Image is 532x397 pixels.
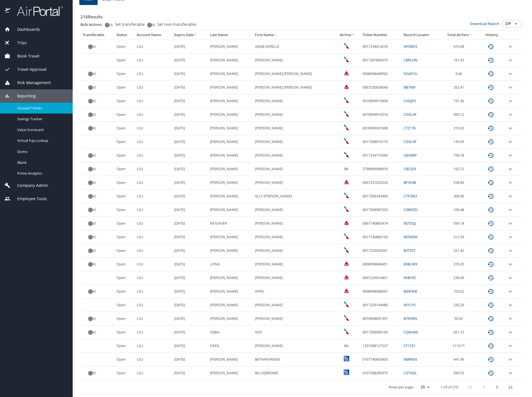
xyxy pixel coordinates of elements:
td: 559.14 [440,217,479,230]
span: Value Scorecard [17,127,66,132]
td: [PERSON_NAME] [208,203,253,217]
td: [PERSON_NAME] [253,108,335,122]
td: LSU [135,271,172,285]
td: 0017234414239 [360,40,402,53]
td: [DATE] [172,230,208,244]
button: expand row [507,220,514,227]
a: CD3LHF [404,139,417,144]
span: Trips [10,40,27,46]
img: American Airlines [344,97,349,103]
td: [PERSON_NAME] [253,149,335,162]
td: ADAJE.NIRELLE [253,40,335,53]
span: Employee Tools [10,196,47,202]
td: Open [114,271,135,285]
button: expand row [507,98,514,104]
a: 9X1CY0 [404,302,416,307]
td: LSU [135,40,172,53]
button: expand row [507,343,514,349]
td: Open [114,258,135,271]
td: 191.36 [440,94,479,108]
td: 0017309343469 [360,190,402,203]
button: expand row [507,315,514,322]
td: Open [114,149,135,162]
img: American Airlines [344,206,349,212]
td: 0018999931608 [360,122,402,135]
td: [PERSON_NAME] [208,40,253,53]
a: 9D56DM [404,234,418,239]
td: [PERSON_NAME] [253,244,335,258]
table: custom pagination table [80,30,522,395]
td: [DATE] [172,258,208,271]
span: BA [344,343,349,348]
span: Prime Analytics [17,171,66,176]
a: CBRLHN [404,57,417,62]
td: 0017229144980 [360,298,402,312]
td: LONG [208,258,253,271]
td: 0018998691397 [360,312,402,326]
td: [DATE] [172,162,208,176]
td: Open [114,217,135,230]
button: expand row [507,111,514,118]
td: [PERSON_NAME] [253,217,335,230]
td: 0067140883474 [360,217,402,230]
th: Expire Date [172,30,208,40]
td: OKEIL [208,339,253,353]
td: [PERSON_NAME] [253,230,335,244]
td: IQBAL [208,326,253,339]
td: 109.48 [440,203,479,217]
span: Reporting [10,93,36,99]
span: Risk Management [10,80,51,86]
td: 0017309587203 [360,203,402,217]
td: [DATE] [172,298,208,312]
a: CX8WZD [404,207,417,212]
td: 0017229920291 [360,244,402,258]
th: Ticket Number [360,30,402,40]
img: American Airlines [344,125,349,130]
td: Open [114,298,135,312]
td: 0018999915856 [360,94,402,108]
td: 5.60 [440,67,479,81]
td: LSU [135,81,172,94]
td: Open [114,94,135,108]
img: American Airlines [344,247,349,253]
td: 0017234716560 [360,149,402,162]
td: [PERSON_NAME] [208,162,253,176]
td: [PERSON_NAME] [PERSON_NAME] [253,81,335,94]
td: [PERSON_NAME] [253,54,335,67]
img: American Airlines [344,193,349,198]
a: CF1Z51 [404,343,416,348]
td: 0067230630640 [360,81,402,94]
th: Total Airfare [440,30,479,40]
td: [DATE] [172,40,208,53]
td: [PERSON_NAME] [208,312,253,326]
td: ASIF [253,326,335,339]
td: Open [114,203,135,217]
td: LSU [135,230,172,244]
img: Delta Airlines [344,261,349,266]
td: ALLY [PERSON_NAME] [253,190,335,203]
td: [DATE] [172,285,208,298]
td: Open [114,162,135,176]
td: APRIL [253,285,335,298]
th: First Name [253,30,335,40]
button: expand row [507,329,514,336]
button: expand row [507,275,514,281]
a: BB7X6F [404,85,416,90]
img: American Airlines [344,301,349,307]
img: Delta Airlines [344,220,349,225]
span: Virtual Pay Lookup [17,138,66,143]
a: BFYK4B [404,180,416,185]
a: CQNH6D [404,330,418,335]
a: 9VBV5C [404,275,416,280]
td: 230.00 [440,271,479,285]
td: 210.03 [440,122,479,135]
button: expand row [507,234,514,240]
td: Open [114,81,135,94]
td: Open [114,326,135,339]
td: 1257308127337 [360,339,402,353]
td: LSU [135,203,172,217]
td: 734.78 [440,149,479,162]
span: Unused Tickets [17,105,66,111]
td: 0017307865675 [360,54,402,67]
td: LSU [135,312,172,326]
